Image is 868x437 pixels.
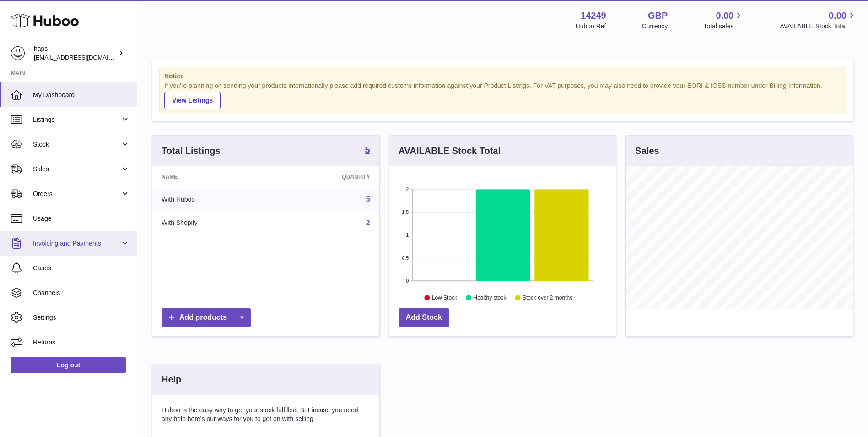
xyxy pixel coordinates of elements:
text: Low Stock [432,295,458,301]
h3: Total Listings [162,145,221,157]
td: With Shopify [152,211,275,235]
strong: 5 [365,145,370,154]
span: Settings [33,313,130,322]
img: internalAdmin-14249@internal.huboo.com [11,46,25,60]
a: 2 [366,219,370,227]
p: Huboo is the easy way to get your stock fulfilled. But incase you need any help here's our ways f... [162,406,370,423]
td: With Huboo [152,187,275,211]
text: 0.5 [402,255,409,261]
div: Huboo Ref [576,22,606,31]
a: Add products [162,308,251,327]
text: Healthy stock [473,295,507,301]
span: 0.00 [829,10,846,22]
text: 0 [406,278,409,284]
text: 1.5 [402,209,409,215]
a: 0.00 Total sales [703,10,744,31]
span: Listings [33,115,120,124]
th: Name [152,166,275,187]
a: 0.00 AVAILABLE Stock Total [780,10,857,31]
span: Returns [33,338,130,347]
span: Invoicing and Payments [33,239,120,248]
strong: GBP [648,10,668,22]
span: 0.00 [716,10,734,22]
div: If you're planning on sending your products internationally please add required customs informati... [164,82,841,109]
strong: 14249 [581,10,606,22]
h3: Sales [635,145,659,157]
span: My Dashboard [33,91,130,99]
span: Sales [33,165,120,174]
span: Cases [33,264,130,273]
span: Usage [33,214,130,223]
span: AVAILABLE Stock Total [780,22,857,31]
span: Channels [33,289,130,297]
text: 1 [406,232,409,238]
a: View Listings [164,92,221,109]
strong: Notice [164,72,841,81]
a: Log out [11,357,126,373]
div: haps [34,44,116,62]
h3: Help [162,373,181,386]
span: Orders [33,190,120,198]
a: 5 [365,145,370,156]
th: Quantity [275,166,379,187]
span: Stock [33,140,120,149]
a: Add Stock [399,308,449,327]
a: 5 [366,195,370,203]
div: Currency [642,22,668,31]
h3: AVAILABLE Stock Total [399,145,501,157]
span: [EMAIL_ADDRESS][DOMAIN_NAME] [34,54,135,61]
text: Stock over 2 months [523,295,572,301]
span: Total sales [703,22,744,31]
text: 2 [406,186,409,192]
